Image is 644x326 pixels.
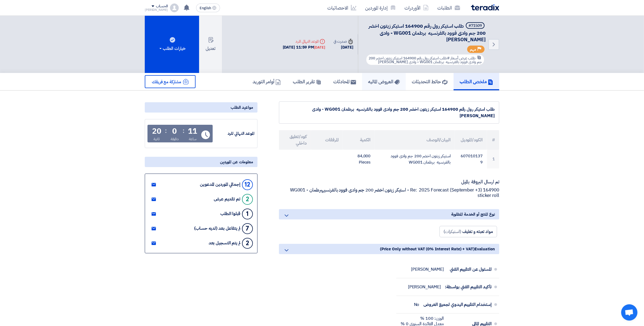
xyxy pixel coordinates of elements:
td: استيكر زيتون اخضر 200 جم وادى فوود بالفرنسيه برطمان WG001 [375,150,455,168]
div: إستخدام التقييم اليدوي لجميع العروض [423,298,492,311]
div: 1 [242,209,253,219]
div: الوزن: 100 % [401,316,444,321]
div: تأكيد التقييم الفني بواسطة: [445,280,492,293]
div: دقيقة [171,136,179,142]
a: إدارة الموردين [361,1,400,14]
a: ملخص الطلب [454,73,499,90]
div: مواعيد الطلب [145,102,257,113]
div: المسئول عن التقييم الفني [448,263,492,276]
div: 2 [242,194,253,205]
h5: أوامر التوريد [253,78,281,85]
button: خيارات الطلب [145,16,199,73]
div: 0 [172,127,177,135]
div: 12 [242,179,253,190]
img: Teradix logo [471,4,499,11]
div: قبلوا الطلب [220,211,240,216]
div: الموعد النهائي للرد [214,130,255,137]
div: ثانية [153,136,160,142]
div: : [165,126,167,136]
div: 2 [242,238,253,249]
td: 84,000 Pieces [343,150,375,168]
td: 1 [487,150,499,168]
div: خيارات الطلب [158,45,186,52]
a: الطلبات [433,1,464,14]
a: المحادثات [327,73,362,90]
a: الأوردرات [400,1,433,14]
div: [PERSON_NAME] [408,284,441,290]
span: #طلب استيكر رول رقم 164900 استيكر زيتون اخضر 200 جم وادى فوود بالفرنسيه برطمان WG001 - وادى [PERS... [369,55,482,65]
span: (Price Only without VAT (0% Interest Rate) + VAT) [380,246,475,252]
div: 20 [152,127,161,135]
div: Open chat [621,304,637,321]
a: أوامر التوريد [247,73,287,90]
span: Evaluation [475,246,495,252]
img: profile_test.png [170,4,179,12]
div: No [414,302,419,307]
div: 7 [242,223,253,234]
div: 11 [188,127,197,135]
div: معلومات عن الموردين [145,157,257,167]
button: تعديل [199,16,222,73]
div: تم تقديم عرض [214,197,240,202]
a: الاحصائيات [323,1,361,14]
p: تم ارسال البروفة بالميل [279,179,499,185]
th: البيان/الوصف [375,130,455,150]
div: [PERSON_NAME] [145,8,168,11]
th: كود/تعليق داخلي [279,130,311,150]
h5: العروض الماليه [368,78,400,85]
div: الحساب [156,4,168,9]
div: الموعد النهائي للرد [283,39,325,44]
td: 6070101379 [455,150,487,168]
span: مشاركة مع فريقك [152,79,181,85]
div: #71509 [469,24,482,28]
div: [DATE] 11:59 PM [283,44,325,50]
span: English [200,6,211,10]
span: مهم [470,47,476,52]
div: [PERSON_NAME] [411,267,444,272]
div: صدرت في [334,39,353,44]
div: لم يتفاعل بعد (لديه حساب) [194,226,240,231]
div: إجمالي الموردين المدعوين [200,182,240,187]
span: (استيكرات) [444,228,461,235]
span: طلب استيكر رول رقم 164900 استيكر زيتون اخضر 200 جم وادى فوود بالفرنسيه برطمان WG001 - وادى [PERSO... [369,22,486,43]
button: English [196,4,220,12]
span: مواد تعبئه و تغليف [462,228,493,235]
a: العروض الماليه [362,73,406,90]
h5: ملخص الطلب [460,78,493,85]
th: الكود/الموديل [455,130,487,150]
a: تقرير الطلب [287,73,327,90]
th: الكمية [343,130,375,150]
h5: تقرير الطلب [293,78,321,85]
div: [DATE] [314,45,325,50]
a: حائط التحديثات [406,73,454,90]
div: طلب استيكر رول رقم 164900 استيكر زيتون اخضر 200 جم وادى فوود بالفرنسيه برطمان WG001 - وادى [PERSO... [284,106,495,119]
div: لم يتم التسجيل بعد [209,241,240,246]
p: Re: 2025 Forecast (September +3) 164900 - استيكر زيتون اخضر 200 جم وادى فوود بالفرنسيهبرطمان WG00... [279,187,499,198]
div: : [183,126,184,136]
th: # [487,130,499,150]
span: طلب عرض أسعار [450,55,476,61]
h5: طلب استيكر رول رقم 164900 استيكر زيتون اخضر 200 جم وادى فوود بالفرنسيه برطمان WG001 - وادى فود ال... [365,22,486,43]
h5: المحادثات [333,78,356,85]
span: نوع المنتج أو الخدمة المطلوبة [451,211,495,217]
div: [DATE] [334,44,353,50]
h5: حائط التحديثات [412,78,448,85]
th: المرفقات [311,130,343,150]
div: ساعة [189,136,197,142]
